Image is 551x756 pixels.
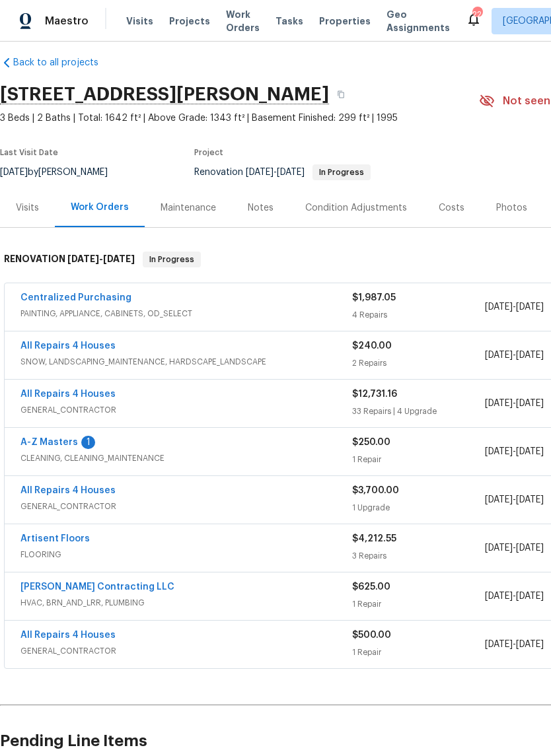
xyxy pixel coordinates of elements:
h6: RENOVATION [4,252,135,267]
span: [DATE] [485,302,513,312]
a: A-Z Masters [20,438,78,447]
span: [DATE] [485,543,513,553]
span: [DATE] [485,447,513,456]
div: 22 [472,8,482,21]
a: Centralized Purchasing [20,293,131,302]
span: $1,987.05 [352,293,396,302]
a: All Repairs 4 Houses [20,631,116,640]
button: Copy Address [329,83,353,106]
div: 1 Repair [352,453,485,466]
span: - [485,445,544,458]
span: GENERAL_CONTRACTOR [20,500,352,513]
span: - [246,168,305,177]
div: Visits [16,201,39,215]
div: 4 Repairs [352,308,485,322]
span: [DATE] [485,495,513,504]
span: SNOW, LANDSCAPING_MAINTENANCE, HARDSCAPE_LANDSCAPE [20,355,352,368]
div: Photos [496,201,527,215]
span: [DATE] [277,168,305,177]
div: Condition Adjustments [305,201,407,215]
span: - [485,300,544,314]
span: - [485,397,544,410]
span: Projects [169,15,210,28]
span: [DATE] [516,543,544,553]
span: $250.00 [352,438,390,447]
span: Properties [319,15,371,28]
span: In Progress [314,168,369,176]
span: [DATE] [67,254,99,263]
a: All Repairs 4 Houses [20,486,116,495]
span: [DATE] [103,254,135,263]
span: Visits [126,15,153,28]
span: [DATE] [485,399,513,408]
span: $500.00 [352,631,391,640]
span: [DATE] [516,302,544,312]
div: 33 Repairs | 4 Upgrade [352,405,485,418]
div: Work Orders [71,201,129,214]
span: [DATE] [516,351,544,360]
span: - [485,590,544,603]
span: $3,700.00 [352,486,399,495]
span: CLEANING, CLEANING_MAINTENANCE [20,452,352,465]
a: All Repairs 4 Houses [20,341,116,351]
div: 1 Repair [352,598,485,611]
span: [DATE] [516,592,544,601]
span: $625.00 [352,582,390,592]
span: [DATE] [516,399,544,408]
div: Notes [248,201,274,215]
span: $240.00 [352,341,392,351]
div: 3 Repairs [352,549,485,563]
span: [DATE] [516,640,544,649]
span: [DATE] [485,351,513,360]
div: 1 [81,436,95,449]
span: [DATE] [516,447,544,456]
span: Geo Assignments [386,8,450,34]
span: GENERAL_CONTRACTOR [20,644,352,658]
span: - [485,541,544,555]
span: Project [194,149,223,156]
span: - [485,638,544,651]
div: 1 Repair [352,646,485,659]
div: 1 Upgrade [352,501,485,514]
span: FLOORING [20,548,352,561]
span: HVAC, BRN_AND_LRR, PLUMBING [20,596,352,609]
a: [PERSON_NAME] Contracting LLC [20,582,174,592]
a: Artisent Floors [20,534,90,543]
span: [DATE] [485,640,513,649]
span: [DATE] [516,495,544,504]
span: $4,212.55 [352,534,396,543]
span: Tasks [275,17,303,26]
span: Work Orders [226,8,260,34]
span: Renovation [194,168,371,177]
span: - [67,254,135,263]
span: - [485,493,544,506]
span: PAINTING, APPLIANCE, CABINETS, OD_SELECT [20,307,352,320]
div: Costs [439,201,464,215]
span: Maestro [45,15,89,28]
span: In Progress [144,253,200,266]
span: [DATE] [246,168,274,177]
span: $12,731.16 [352,390,397,399]
span: - [485,349,544,362]
span: [DATE] [485,592,513,601]
a: All Repairs 4 Houses [20,390,116,399]
div: 2 Repairs [352,357,485,370]
div: Maintenance [161,201,216,215]
span: GENERAL_CONTRACTOR [20,403,352,417]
